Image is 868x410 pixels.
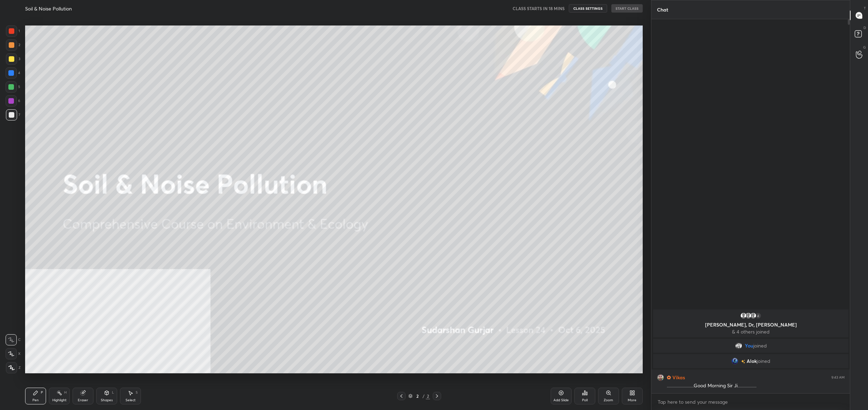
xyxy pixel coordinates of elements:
div: Add Slide [553,398,569,402]
div: More [628,398,636,402]
span: joined [753,343,767,349]
span: Alok [747,358,757,364]
div: / [422,394,424,398]
p: G [863,45,866,50]
h4: Soil & Noise Pollution [25,5,72,12]
div: Highlight [52,398,67,402]
div: H [64,391,67,394]
div: 2 [426,393,430,399]
img: no-rating-badge.077c3623.svg [741,360,745,364]
div: Z [6,362,21,373]
div: 2 [414,394,421,398]
div: C [6,334,21,345]
div: 4 [755,312,762,319]
img: default.png [750,312,757,319]
p: [PERSON_NAME], Dr, [PERSON_NAME] [657,322,844,328]
div: 9:43 AM [831,375,845,380]
div: Zoom [604,398,613,402]
img: 8a00575793784efba19b0fb88d013578.jpg [735,342,742,349]
img: default.png [745,312,752,319]
div: P [41,391,43,394]
div: L [112,391,114,394]
p: T [864,6,866,11]
div: X [6,348,21,359]
span: joined [757,358,770,364]
img: bcd434205a6f4cb082e593841c7617d4.jpg [731,358,738,365]
div: 1 [6,25,20,37]
div: Select [126,398,136,402]
div: 7 [6,109,20,120]
div: 2 [6,39,20,51]
p: & 4 others joined [657,329,844,335]
img: 03e8690dfce84202a08090815fedffbe.jpg [657,374,664,381]
div: 3 [6,53,20,65]
div: Poll [582,398,588,402]
div: 4 [6,67,20,79]
h5: CLASS STARTS IN 18 MINS [513,5,565,12]
p: Chat [651,0,674,19]
div: Shapes [101,398,113,402]
div: Eraser [78,398,88,402]
p: D [863,25,866,30]
div: S [136,391,138,394]
div: 5 [6,81,20,93]
img: Learner_Badge_hustler_a18805edde.svg [667,375,671,380]
button: CLASS SETTINGS [569,4,607,13]
div: grid [651,308,850,394]
div: ..........................Good Morning Sir Ji.................. [667,382,845,389]
img: default.png [740,312,747,319]
div: 6 [6,95,20,107]
span: You [745,343,753,349]
div: Pen [32,398,39,402]
h6: Vikas [671,374,685,381]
